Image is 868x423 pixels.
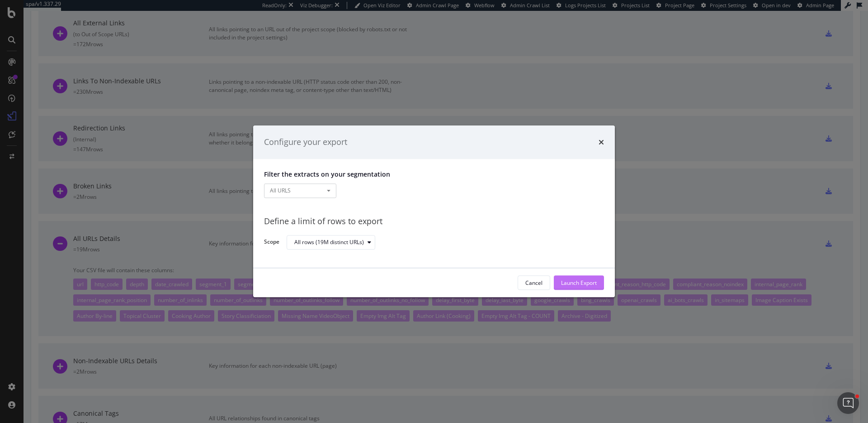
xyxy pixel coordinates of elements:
button: Launch Export [554,276,604,290]
div: Define a limit of rows to export [264,216,604,227]
div: Cancel [525,279,542,287]
button: All rows (19M distinct URLs) [287,235,375,250]
div: All rows (19M distinct URLs) [294,240,364,245]
div: modal [253,125,615,297]
iframe: Intercom live chat [837,392,859,414]
button: All URLS [264,183,336,198]
div: Launch Export [561,279,597,287]
p: Filter the extracts on your segmentation [264,170,604,179]
label: Scope [264,238,279,248]
button: Cancel [518,276,550,290]
div: Configure your export [264,136,347,148]
div: times [599,136,604,148]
